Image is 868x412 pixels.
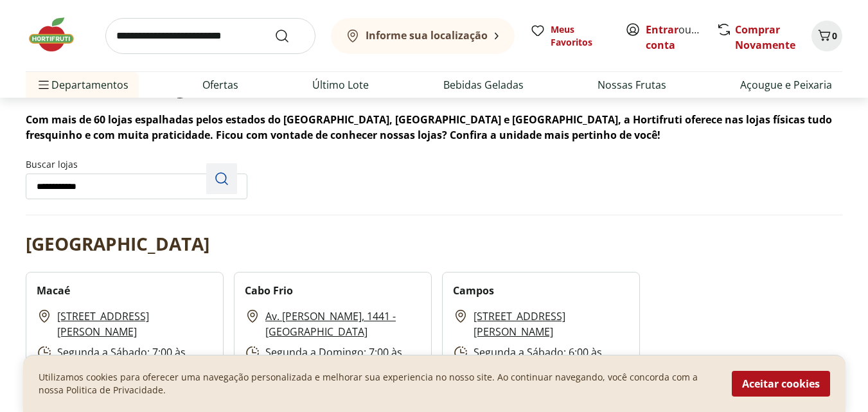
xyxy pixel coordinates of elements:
[37,283,70,298] h2: Macaé
[26,158,247,199] label: Buscar lojas
[646,22,678,37] a: Entrar
[474,309,629,339] a: [STREET_ADDRESS][PERSON_NAME]
[453,283,494,298] h2: Campos
[646,22,703,53] span: ou
[245,345,421,375] p: Segunda a Domingo: 7:00 às 22:00 / Feriado: 7:00 às 22:00
[740,77,832,93] a: Açougue e Peixaria
[37,345,213,391] p: Segunda a Sábado: 7:00 às 21:00 / [PERSON_NAME] e Feriado: 7:00 às 20:00
[832,30,837,42] span: 0
[331,18,515,54] button: Informe sua localização
[735,22,795,52] a: Comprar Novamente
[26,112,842,143] p: Com mais de 60 lojas espalhadas pelos estados do [GEOGRAPHIC_DATA], [GEOGRAPHIC_DATA] e [GEOGRAPH...
[57,309,213,339] a: [STREET_ADDRESS][PERSON_NAME]
[312,77,369,93] a: Último Lote
[36,69,128,100] span: Departamentos
[26,174,247,199] input: Buscar lojasPesquisar
[36,69,51,100] button: Menu
[811,21,842,51] button: Carrinho
[530,23,610,49] a: Meus Favoritos
[274,28,305,44] button: Submit Search
[443,77,524,93] a: Bebidas Geladas
[265,309,421,339] a: Av. [PERSON_NAME], 1441 - [GEOGRAPHIC_DATA]
[202,77,238,93] a: Ofertas
[105,18,315,54] input: search
[598,77,666,93] a: Nossas Frutas
[551,23,610,49] span: Meus Favoritos
[26,15,90,54] img: Hortifruti
[646,22,716,52] a: Criar conta
[206,163,237,194] button: Pesquisar
[26,231,209,256] h2: [GEOGRAPHIC_DATA]
[453,345,629,391] p: Segunda a Sábado: 6:00 às 22:00 / [PERSON_NAME] e Feriado: 7:00 às 20:00
[245,283,293,298] h2: Cabo Frio
[732,371,830,397] button: Aceitar cookies
[39,371,716,397] p: Utilizamos cookies para oferecer uma navegação personalizada e melhorar sua experiencia no nosso ...
[366,28,488,42] b: Informe sua localização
